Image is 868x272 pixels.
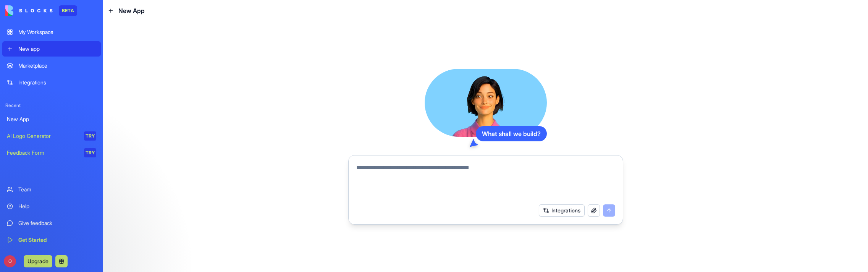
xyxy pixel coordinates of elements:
[109,215,262,268] iframe: Intercom notifications message
[5,5,53,16] img: logo
[18,219,96,227] div: Give feedback
[18,62,96,70] div: Marketplace
[18,202,96,210] div: Help
[2,145,101,160] a: Feedback FormTRY
[7,115,96,123] div: New App
[2,232,101,248] a: Get Started
[2,112,101,127] a: New App
[18,45,96,53] div: New app
[2,41,101,57] a: New app
[2,102,101,108] span: Recent
[59,5,77,16] div: BETA
[18,236,96,244] div: Get Started
[2,215,101,231] a: Give feedback
[476,126,547,141] div: What shall we build?
[118,6,145,15] span: New App
[18,186,96,193] div: Team
[4,255,16,267] span: O
[7,132,79,140] div: AI Logo Generator
[84,131,96,141] div: TRY
[18,79,96,86] div: Integrations
[2,128,101,144] a: AI Logo GeneratorTRY
[24,255,52,267] button: Upgrade
[7,149,79,157] div: Feedback Form
[2,75,101,90] a: Integrations
[84,148,96,157] div: TRY
[2,199,101,214] a: Help
[2,182,101,197] a: Team
[5,5,77,16] a: BETA
[2,24,101,40] a: My Workspace
[18,28,96,36] div: My Workspace
[2,58,101,73] a: Marketplace
[539,204,585,217] button: Integrations
[24,257,52,265] a: Upgrade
